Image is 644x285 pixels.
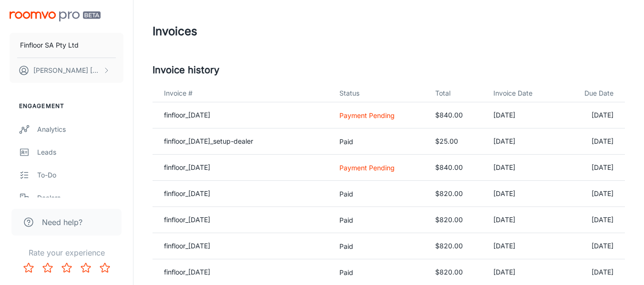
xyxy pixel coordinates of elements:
[57,258,76,277] button: Rate 3 star
[37,147,123,157] div: Leads
[76,258,95,277] button: Rate 4 star
[428,155,486,181] td: $840.00
[428,207,486,233] td: $820.00
[164,216,210,224] a: finfloor_[DATE]
[95,258,114,277] button: Rate 5 star
[339,163,420,173] p: Payment Pending
[560,207,625,233] td: [DATE]
[33,65,101,76] p: [PERSON_NAME] [PERSON_NAME]
[486,128,560,155] td: [DATE]
[560,85,625,102] th: Due Date
[332,85,428,102] th: Status
[486,207,560,233] td: [DATE]
[428,181,486,207] td: $820.00
[153,23,197,40] h1: Invoices
[560,155,625,181] td: [DATE]
[10,11,101,21] img: Roomvo PRO Beta
[38,258,57,277] button: Rate 2 star
[19,258,38,277] button: Rate 1 star
[20,40,79,50] p: Finfloor SA Pty Ltd
[428,102,486,128] td: $840.00
[486,181,560,207] td: [DATE]
[428,233,486,259] td: $820.00
[339,215,420,225] p: Paid
[560,128,625,155] td: [DATE]
[486,233,560,259] td: [DATE]
[560,233,625,259] td: [DATE]
[486,102,560,128] td: [DATE]
[339,189,420,199] p: Paid
[153,63,625,77] h5: Invoice history
[42,216,82,228] span: Need help?
[428,85,486,102] th: Total
[10,58,123,83] button: [PERSON_NAME] [PERSON_NAME]
[339,137,420,147] p: Paid
[486,155,560,181] td: [DATE]
[339,241,420,251] p: Paid
[164,242,210,250] a: finfloor_[DATE]
[37,124,123,135] div: Analytics
[339,267,420,277] p: Paid
[560,181,625,207] td: [DATE]
[153,85,332,102] th: Invoice #
[164,189,210,197] a: finfloor_[DATE]
[164,268,210,276] a: finfloor_[DATE]
[428,128,486,155] td: $25.00
[164,163,210,171] a: finfloor_[DATE]
[10,33,123,58] button: Finfloor SA Pty Ltd
[37,170,123,180] div: To-do
[339,110,420,120] p: Payment Pending
[164,137,253,145] a: finfloor_[DATE]_setup-dealer
[164,111,210,119] a: finfloor_[DATE]
[8,247,125,258] p: Rate your experience
[37,193,123,203] div: Dealers
[486,85,560,102] th: Invoice Date
[560,102,625,128] td: [DATE]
